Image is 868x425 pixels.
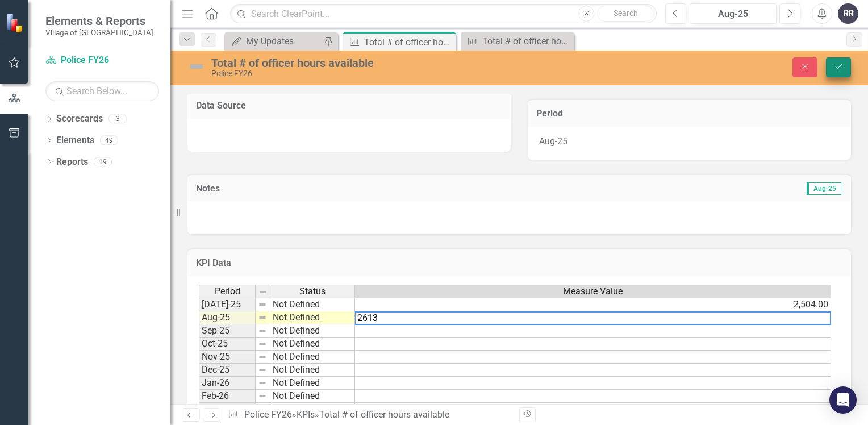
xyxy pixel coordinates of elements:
[694,7,773,21] div: Aug-25
[45,81,159,101] input: Search Below...
[258,326,267,335] img: 8DAGhfEEPCf229AAAAAElFTkSuQmCC
[482,34,571,48] div: Total # of officer hours spent on patrol
[597,6,654,22] button: Search
[244,409,292,420] a: Police FY26
[45,28,153,37] small: Village of [GEOGRAPHIC_DATA]
[199,403,256,416] td: Mar-26
[258,378,267,388] img: 8DAGhfEEPCf229AAAAAElFTkSuQmCC
[199,324,256,338] td: Sep-25
[270,311,355,324] td: Not Defined
[829,386,857,414] div: Open Intercom Messenger
[270,390,355,403] td: Not Defined
[199,390,256,403] td: Feb-26
[270,298,355,311] td: Not Defined
[258,300,267,309] img: 8DAGhfEEPCf229AAAAAElFTkSuQmCC
[108,114,127,124] div: 3
[807,182,841,195] span: Aug-25
[199,311,256,324] td: Aug-25
[270,351,355,364] td: Not Defined
[227,34,321,48] a: My Updates
[228,409,511,422] div: » »
[45,14,153,28] span: Elements & Reports
[100,136,118,145] div: 49
[528,127,851,160] div: Aug-25
[299,286,325,297] span: Status
[258,365,267,374] img: 8DAGhfEEPCf229AAAAAElFTkSuQmCC
[297,409,315,420] a: KPIs
[199,351,256,364] td: Nov-25
[258,352,267,361] img: 8DAGhfEEPCf229AAAAAElFTkSuQmCC
[319,409,449,420] div: Total # of officer hours available
[199,364,256,377] td: Dec-25
[614,9,638,18] span: Search
[6,13,26,33] img: ClearPoint Strategy
[536,109,842,119] h3: Period
[56,134,94,147] a: Elements
[199,298,256,311] td: [DATE]-25
[258,313,267,322] img: 8DAGhfEEPCf229AAAAAElFTkSuQmCC
[196,258,842,268] h3: KPI Data
[258,391,267,401] img: 8DAGhfEEPCf229AAAAAElFTkSuQmCC
[211,69,554,78] div: Police FY26
[838,3,858,24] button: RR
[690,3,777,24] button: Aug-25
[270,403,355,416] td: Not Defined
[196,184,454,194] h3: Notes
[196,101,502,111] h3: Data Source
[45,54,159,67] a: Police FY26
[230,4,657,24] input: Search ClearPoint...
[199,338,256,351] td: Oct-25
[56,156,88,169] a: Reports
[258,287,268,297] img: 8DAGhfEEPCf229AAAAAElFTkSuQmCC
[211,57,554,69] div: Total # of officer hours available
[246,34,321,48] div: My Updates
[464,34,571,48] a: Total # of officer hours spent on patrol
[199,377,256,390] td: Jan-26
[94,157,112,166] div: 19
[258,339,267,348] img: 8DAGhfEEPCf229AAAAAElFTkSuQmCC
[187,57,206,76] img: Not Defined
[355,298,831,311] td: 2,504.00
[270,377,355,390] td: Not Defined
[56,113,103,126] a: Scorecards
[270,338,355,351] td: Not Defined
[364,35,453,49] div: Total # of officer hours available
[215,286,240,297] span: Period
[563,286,623,297] span: Measure Value
[270,364,355,377] td: Not Defined
[270,324,355,338] td: Not Defined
